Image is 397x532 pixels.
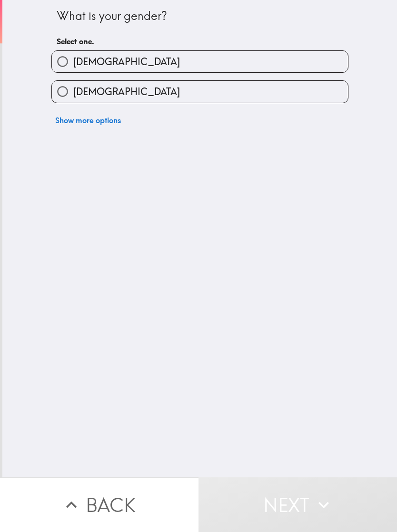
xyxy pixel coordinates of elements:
[73,85,180,98] span: [DEMOGRAPHIC_DATA]
[73,55,180,68] span: [DEMOGRAPHIC_DATA]
[57,36,343,47] h6: Select one.
[57,8,343,24] div: What is your gender?
[52,51,348,72] button: [DEMOGRAPHIC_DATA]
[51,111,125,130] button: Show more options
[52,81,348,102] button: [DEMOGRAPHIC_DATA]
[198,477,397,532] button: Next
